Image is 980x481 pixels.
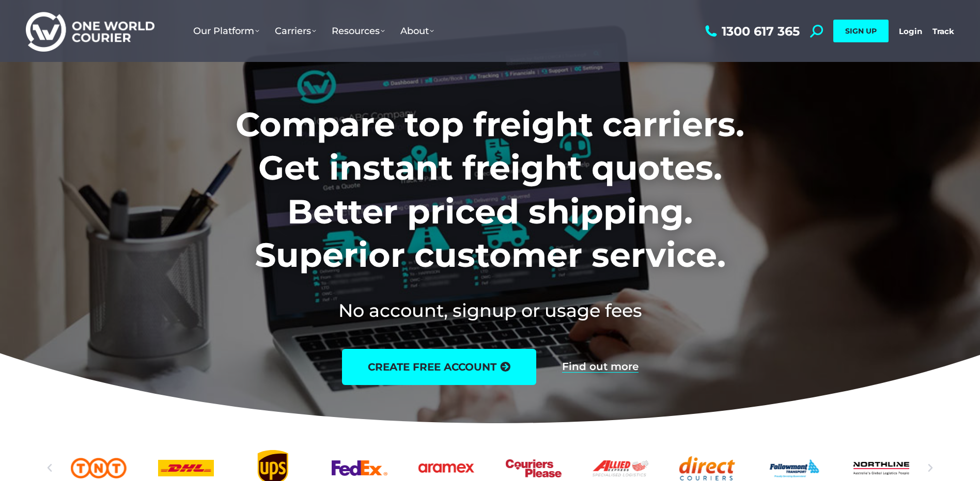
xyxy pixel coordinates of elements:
span: Resources [332,25,385,37]
a: Resources [324,15,393,47]
span: About [400,25,434,37]
a: Carriers [267,15,324,47]
a: Login [899,26,922,36]
span: SIGN UP [845,26,877,36]
a: create free account [342,349,536,385]
h1: Compare top freight carriers. Get instant freight quotes. Better priced shipping. Superior custom... [167,103,813,277]
a: About [393,15,442,47]
a: 1300 617 365 [703,25,800,38]
a: SIGN UP [833,20,889,42]
img: One World Courier [26,10,154,52]
span: Our Platform [193,25,259,37]
a: Our Platform [185,15,267,47]
a: Find out more [562,361,639,373]
span: Carriers [275,25,316,37]
h2: No account, signup or usage fees [167,298,813,323]
a: Track [932,26,954,36]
